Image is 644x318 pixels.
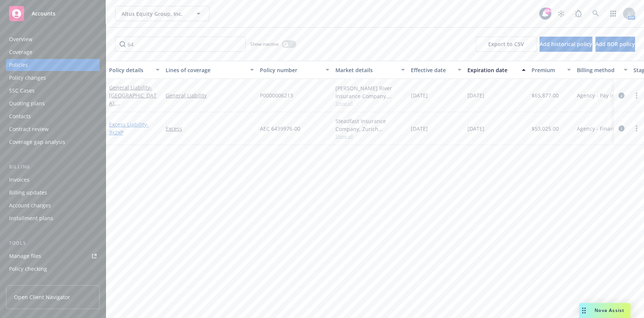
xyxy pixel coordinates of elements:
div: Contacts [9,110,31,122]
button: Export to CSV [476,37,536,52]
a: more [632,91,641,100]
span: P0000006213 [260,91,293,99]
div: Market details [335,66,397,74]
button: Altus Equity Group, Inc. [115,6,209,21]
button: Lines of coverage [163,61,257,79]
div: Premium [532,66,563,74]
div: Expiration date [467,66,517,74]
span: Agency - Financed [577,125,623,133]
a: circleInformation [617,124,626,133]
div: Billing [6,163,100,171]
button: Effective date [408,61,464,79]
span: $53,025.00 [532,125,559,133]
a: General Liability [109,84,157,123]
span: AEC 6439976-00 [260,125,300,133]
span: Export to CSV [488,40,524,48]
a: Search [588,6,603,21]
div: Coverage [9,46,32,58]
span: [DATE] [411,91,428,99]
div: Coverage gap analysis [9,136,65,148]
a: General Liability [166,91,254,99]
div: Overview [9,33,32,45]
a: Contract review [6,123,100,135]
a: Manage exposures [6,276,100,288]
div: Steadfast Insurance Company, Zurich Insurance Group, RT Specialty Insurance Services, LLC (RSG Sp... [335,117,405,133]
button: Market details [332,61,408,79]
span: [DATE] [467,91,484,99]
span: Add historical policy [539,40,592,48]
div: Drag to move [579,303,589,318]
div: Effective date [411,66,453,74]
span: Show inactive [250,41,279,47]
button: Nova Assist [579,303,630,318]
div: Policies [9,59,28,71]
div: Tools [6,239,100,247]
a: Coverage gap analysis [6,136,100,148]
a: Policy checking [6,263,100,275]
span: Nova Assist [595,307,624,313]
div: Quoting plans [9,97,45,110]
span: Altus Equity Group, Inc. [121,10,187,18]
button: Add BOR policy [595,37,635,52]
div: 99+ [544,6,551,13]
div: Contract review [9,123,49,135]
div: SSC Cases [9,85,35,97]
div: Billing method [577,66,619,74]
a: Quoting plans [6,97,100,110]
span: Agency - Pay in full [577,91,625,99]
div: Policy changes [9,72,46,84]
div: Policy details [109,66,151,74]
a: Accounts [6,3,100,24]
a: Excess Liability [109,121,149,136]
a: more [632,124,641,133]
input: Filter by keyword... [115,37,246,52]
button: Premium [529,61,574,79]
span: - [GEOGRAPHIC_DATA], [GEOGRAPHIC_DATA] [109,84,157,123]
span: Accounts [32,11,55,17]
a: circleInformation [617,91,626,100]
a: Policies [6,59,100,71]
button: Policy details [106,61,163,79]
div: Billing updates [9,187,47,199]
div: Manage files [9,250,41,262]
div: Lines of coverage [166,66,246,74]
a: Stop snowing [553,6,569,21]
span: [DATE] [411,125,428,133]
span: Open Client Navigator [14,293,70,301]
div: Invoices [9,174,29,186]
a: Excess [166,125,254,133]
span: $65,877.00 [532,91,559,99]
span: [DATE] [467,125,484,133]
button: Expiration date [464,61,529,79]
a: Installment plans [6,212,100,224]
a: Report a Bug [571,6,586,21]
div: Account charges [9,199,51,211]
a: Account charges [6,199,100,211]
div: Manage exposures [9,276,57,288]
div: Installment plans [9,212,53,224]
a: Contacts [6,110,100,122]
a: Manage files [6,250,100,262]
button: Add historical policy [539,37,592,52]
a: Invoices [6,174,100,186]
a: Overview [6,33,100,45]
span: Show all [335,100,405,107]
a: SSC Cases [6,85,100,97]
a: Policy changes [6,72,100,84]
a: Billing updates [6,187,100,199]
span: Show all [335,133,405,139]
div: Policy number [260,66,321,74]
a: Switch app [606,6,621,21]
button: Policy number [257,61,332,79]
button: Billing method [574,61,630,79]
a: Coverage [6,46,100,58]
div: Policy checking [9,263,47,275]
div: [PERSON_NAME] River Insurance Company, [PERSON_NAME] River Group, RT Specialty Insurance Services... [335,84,405,100]
span: Add BOR policy [595,40,635,48]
